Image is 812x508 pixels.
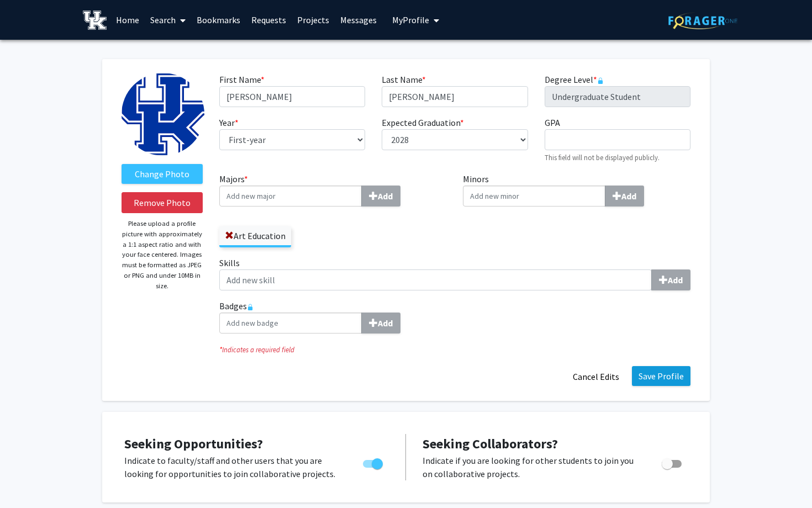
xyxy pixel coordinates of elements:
label: Last Name [382,73,426,86]
small: This field will not be displayed publicly. [545,153,660,162]
p: Indicate if you are looking for other students to join you on collaborative projects. [423,454,641,480]
iframe: Chat [8,458,47,500]
label: Majors [219,172,447,207]
a: Bookmarks [191,1,246,39]
b: Add [621,190,636,202]
label: GPA [545,116,560,129]
button: Save Profile [632,366,690,386]
p: Please upload a profile picture with approximately a 1:1 aspect ratio and with your face centered... [122,219,203,291]
span: My Profile [392,14,429,25]
label: Minors [463,172,690,207]
a: Home [110,1,145,39]
input: SkillsAdd [219,269,652,290]
label: Year [219,116,239,129]
b: Add [668,274,683,285]
p: Indicate to faculty/staff and other users that you are looking for opportunities to join collabor... [124,454,342,480]
label: Expected Graduation [382,116,464,129]
span: Seeking Opportunities? [124,435,263,452]
button: Minors [605,186,644,207]
label: Art Education [219,226,291,245]
span: Seeking Collaborators? [423,435,558,452]
a: Requests [246,1,292,39]
input: BadgesAdd [219,313,362,334]
button: Remove Photo [122,192,203,213]
img: ForagerOne Logo [668,12,737,29]
button: Cancel Edits [566,366,626,387]
b: Add [378,317,393,329]
img: Profile Picture [122,73,204,156]
div: Toggle [358,454,389,470]
div: Toggle [657,454,688,470]
button: Skills [651,269,690,290]
b: Add [378,190,393,202]
input: MinorsAdd [463,186,605,207]
label: Skills [219,256,690,290]
label: Degree Level [545,73,604,86]
input: Majors*Add [219,186,362,207]
label: First Name [219,73,265,86]
label: Badges [219,299,690,334]
button: Badges [361,313,400,334]
a: Messages [335,1,382,39]
i: Indicates a required field [219,345,690,355]
label: ChangeProfile Picture [122,164,203,184]
img: University of Kentucky Logo [83,10,107,30]
svg: This information is provided and automatically updated by the University of Kentucky and is not e... [597,77,604,84]
a: Search [145,1,191,39]
button: Majors* [361,186,400,207]
a: Projects [292,1,335,39]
